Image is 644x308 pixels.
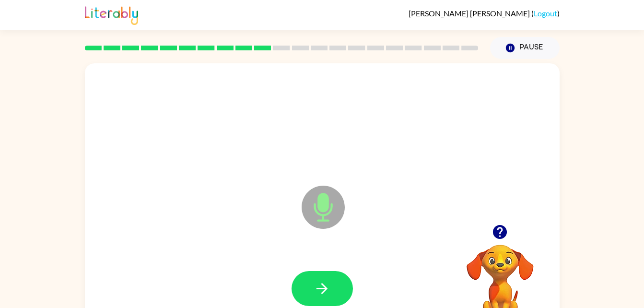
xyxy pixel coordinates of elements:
[85,4,138,25] img: Literably
[409,9,560,18] div: ( )
[409,9,531,18] span: [PERSON_NAME] [PERSON_NAME]
[534,9,557,18] a: Logout
[490,37,560,59] button: Pause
